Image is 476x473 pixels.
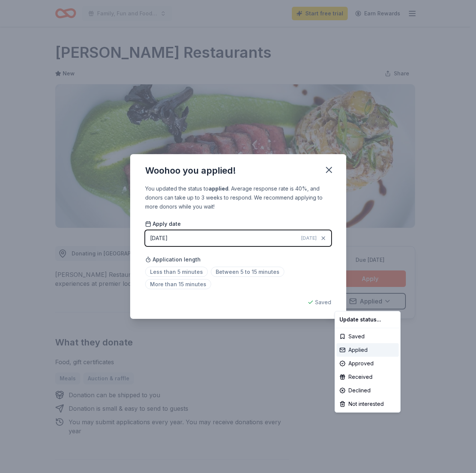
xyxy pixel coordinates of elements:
div: Saved [336,330,399,343]
div: Not interested [336,397,399,411]
div: Approved [336,357,399,370]
span: Family, Fun and Food Trucks [97,9,157,18]
div: Update status... [336,313,399,326]
div: Received [336,370,399,384]
div: Applied [336,343,399,357]
div: Declined [336,384,399,397]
